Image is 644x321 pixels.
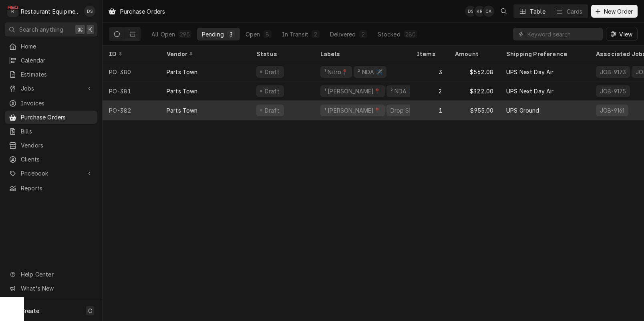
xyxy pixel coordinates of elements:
div: $322.00 [449,81,500,101]
div: ² NDA ✈️ [390,87,416,95]
span: Vendors [21,141,93,149]
div: Table [530,7,545,16]
div: Open [246,30,260,38]
span: Calendar [21,56,93,65]
span: Clients [21,155,93,164]
span: View [618,30,634,38]
span: Help Center [21,270,93,279]
div: UPS Next Day Air [506,68,554,76]
div: ² NDA ✈️ [357,68,383,76]
div: Stocked [378,30,400,38]
span: Home [21,42,93,50]
div: All Open [151,30,175,38]
div: Restaurant Equipment Diagnostics's Avatar [7,6,18,17]
span: Invoices [21,99,93,107]
div: Shipping Preference [506,50,583,58]
div: UPS Ground [506,106,539,115]
div: 1 [410,101,449,120]
a: Invoices [5,97,97,110]
div: ¹ [PERSON_NAME]📍 [324,87,382,95]
div: Pending [202,30,224,38]
div: JOB-9175 [599,87,627,95]
span: K [89,25,92,34]
span: Reports [21,184,93,192]
a: Purchase Orders [5,111,97,124]
a: Go to What's New [5,282,97,295]
div: JOB-9173 [599,68,627,76]
div: 2 [313,30,318,38]
div: KR [474,6,485,17]
div: Restaurant Equipment Diagnostics [21,7,80,16]
div: Parts Town [167,106,198,115]
div: DS [465,6,476,17]
a: Clients [5,153,97,166]
div: In Transit [282,30,309,38]
a: Reports [5,182,97,195]
div: DS [84,6,95,17]
span: Purchase Orders [21,113,93,121]
span: Create [21,307,39,314]
div: Status [256,50,306,58]
div: Delivered [330,30,356,38]
div: 3 [410,62,449,81]
a: Go to Pricebook [5,167,97,180]
div: ID [109,50,152,58]
div: UPS Next Day Air [506,87,554,95]
button: Open search [497,5,510,18]
div: Items [417,50,441,58]
div: Vendor [167,50,242,58]
div: 280 [405,30,416,38]
button: New Order [591,5,638,18]
div: 8 [265,30,270,38]
div: Parts Town [167,87,198,95]
span: New Order [602,7,634,16]
a: Bills [5,125,97,138]
span: Pricebook [21,169,81,178]
div: $955.00 [449,101,500,120]
div: Draft [264,68,281,76]
input: Keyword search [527,28,599,40]
div: 2 [361,30,366,38]
a: Go to Help Center [5,268,97,281]
div: Draft [264,106,281,115]
div: JOB-9161 [599,106,625,115]
div: Kelli Robinette's Avatar [474,6,485,17]
div: Labels [320,50,404,58]
div: $562.08 [449,62,500,81]
a: Calendar [5,54,97,67]
div: Derek Stewart's Avatar [84,6,95,17]
div: Cards [567,7,583,16]
div: PO-380 [103,62,160,81]
span: Estimates [21,70,93,79]
div: ¹ [PERSON_NAME]📍 [324,106,382,115]
span: What's New [21,284,93,293]
a: Estimates [5,68,97,81]
div: 2 [410,81,449,101]
div: Draft [264,87,281,95]
a: Vendors [5,139,97,152]
span: C [88,307,92,315]
div: R [7,6,18,17]
a: Go to Jobs [5,82,97,95]
div: 3 [229,30,233,38]
button: Search anything⌘K [5,22,97,36]
span: Search anything [19,25,63,34]
button: View [606,28,638,40]
div: Amount [455,50,492,58]
div: CA [483,6,494,17]
div: PO-381 [103,81,160,101]
span: Bills [21,127,93,135]
div: ¹ Nitro📍 [324,68,349,76]
span: ⌘ [77,25,83,34]
div: Parts Town [167,68,198,76]
div: Derek Stewart's Avatar [465,6,476,17]
div: 295 [180,30,189,38]
div: PO-382 [103,101,160,120]
a: Home [5,40,97,53]
div: Chrissy Adams's Avatar [483,6,494,17]
div: Drop Shipped 📮 [390,106,437,115]
span: Jobs [21,84,81,93]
